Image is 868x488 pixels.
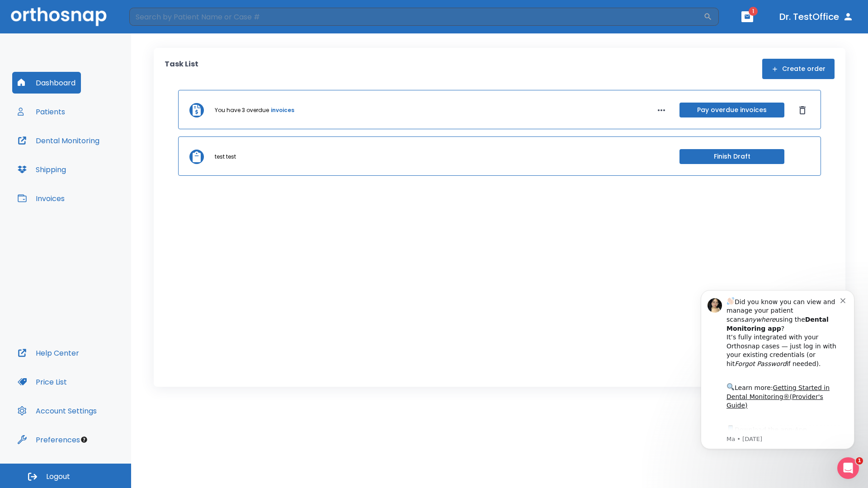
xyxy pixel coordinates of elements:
[80,436,88,444] div: Tooltip anchor
[165,59,198,79] p: Task List
[12,429,85,450] button: Preferences
[12,130,105,151] button: Dental Monitoring
[12,342,85,364] button: Help Center
[762,59,835,79] button: Create order
[271,106,294,114] a: invoices
[12,400,102,422] button: Account Settings
[12,101,71,122] button: Patients
[837,457,859,479] iframe: Intercom live chat
[679,149,784,164] button: Finish Draft
[856,457,863,465] span: 1
[12,371,72,393] button: Price List
[749,7,758,16] span: 1
[687,279,868,483] iframe: Intercom notifications message
[11,7,107,26] img: Orthosnap
[12,159,71,180] button: Shipping
[215,106,269,114] p: You have 3 overdue
[795,103,810,117] button: Dismiss
[12,188,70,209] button: Invoices
[46,472,70,482] span: Logout
[776,9,857,25] button: Dr. TestOffice
[215,153,236,161] p: test test
[129,8,703,26] input: Search by Patient Name or Case #
[12,72,81,94] button: Dashboard
[679,103,784,117] button: Pay overdue invoices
